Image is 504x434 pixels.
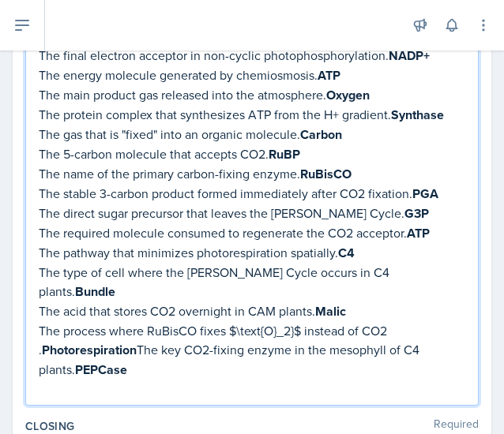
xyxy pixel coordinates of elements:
[269,145,300,163] strong: RuBP
[39,65,465,85] p: The energy molecule generated by chemiosmosis.
[39,301,465,321] p: The acid that stores CO2​ overnight in CAM plants.
[39,321,465,380] p: The process where RuBisCO fixes $\text{O}_2}$ instead of CO2​. The key CO2​-fixing enzyme in the ...
[39,204,465,223] p: The direct sugar precursor that leaves the [PERSON_NAME] Cycle.
[39,85,465,105] p: The main product gas released into the atmosphere.
[39,46,465,65] p: The final electron acceptor in non-cyclic photophosphorylation.
[39,184,465,204] p: The stable 3-carbon product formed immediately after CO2​ fixation.
[315,302,346,320] strong: Malic
[25,418,74,434] label: Closing
[407,224,430,242] strong: ATP
[75,282,115,301] strong: Bundle
[39,263,465,301] p: The type of cell where the [PERSON_NAME] Cycle occurs in C4​ plants.
[75,361,127,379] strong: PEPCase
[42,341,137,359] strong: Photorespiration
[412,185,438,203] strong: PGA
[434,418,479,434] span: Required
[338,244,355,262] strong: C4​
[39,164,465,184] p: The name of the primary carbon-fixing enzyme.
[389,47,430,65] strong: NADP+
[404,204,429,223] strong: G3P
[39,223,465,243] p: The required molecule consumed to regenerate the CO2​ acceptor.
[39,243,465,263] p: The pathway that minimizes photorespiration spatially.
[39,144,465,164] p: The 5-carbon molecule that accepts CO2​.
[391,106,444,124] strong: Synthase
[318,66,340,84] strong: ATP
[326,86,370,104] strong: Oxygen
[39,125,465,144] p: The gas that is "fixed" into an organic molecule.
[300,125,342,144] strong: Carbon
[39,105,465,125] p: The protein complex that synthesizes ATP from the H+ gradient.
[300,165,352,183] strong: RuBisCO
